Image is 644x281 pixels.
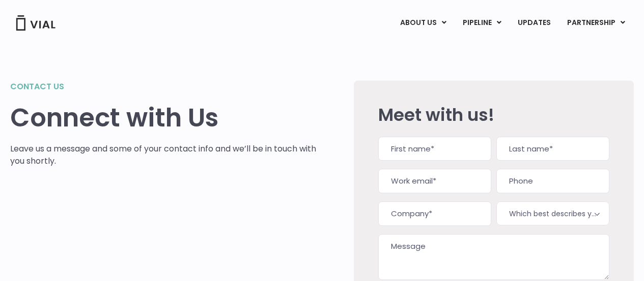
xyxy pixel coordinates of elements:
input: First name* [378,137,491,161]
p: Leave us a message and some of your contact info and we’ll be in touch with you shortly. [10,143,323,167]
h2: Contact us [10,81,323,93]
input: Work email* [378,169,491,193]
input: Phone [496,169,609,193]
input: Last name* [496,137,609,161]
a: PARTNERSHIPMenu Toggle [559,14,633,32]
a: PIPELINEMenu Toggle [455,14,509,32]
img: Vial Logo [15,15,56,31]
input: Company* [378,201,491,226]
a: ABOUT USMenu Toggle [392,14,454,32]
span: Which best describes you?* [496,201,609,225]
h1: Connect with Us [10,103,323,133]
a: UPDATES [510,14,558,32]
h2: Meet with us! [378,105,609,124]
